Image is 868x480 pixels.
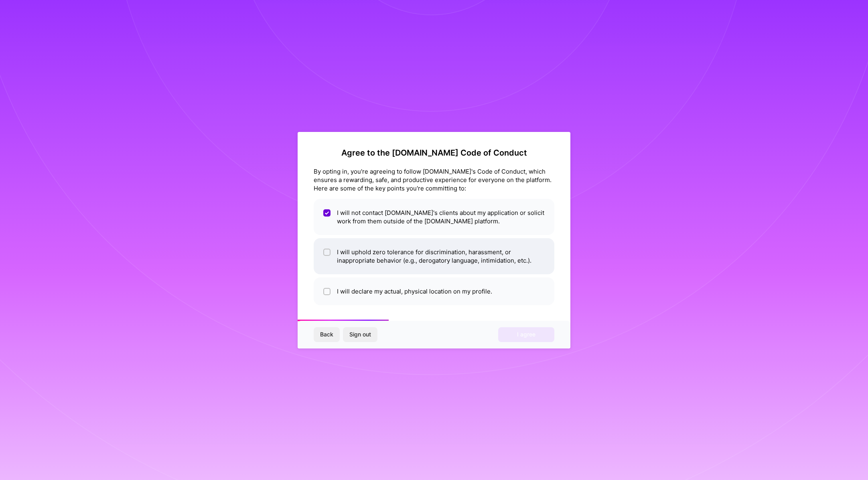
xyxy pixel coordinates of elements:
[320,330,333,338] span: Back
[349,330,371,338] span: Sign out
[314,167,554,192] div: By opting in, you're agreeing to follow [DOMAIN_NAME]'s Code of Conduct, which ensures a rewardin...
[314,148,554,158] h2: Agree to the [DOMAIN_NAME] Code of Conduct
[314,327,340,342] button: Back
[314,277,554,305] li: I will declare my actual, physical location on my profile.
[314,238,554,274] li: I will uphold zero tolerance for discrimination, harassment, or inappropriate behavior (e.g., der...
[343,327,377,342] button: Sign out
[314,199,554,235] li: I will not contact [DOMAIN_NAME]'s clients about my application or solicit work from them outside...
